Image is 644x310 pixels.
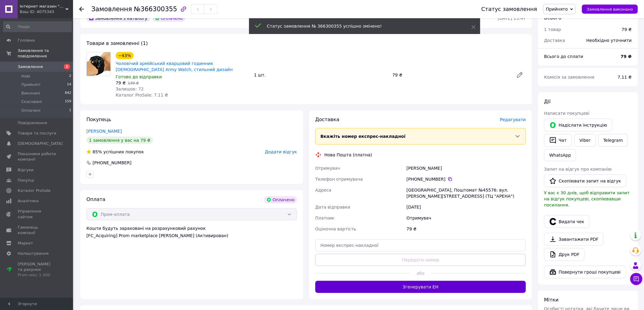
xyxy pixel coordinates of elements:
[91,5,132,13] span: Замовлення
[87,52,110,76] img: Чоловічий армійський кварцовий годинник Swiss Army Watch, стильний дизайн
[116,74,162,79] span: Готово до відправки
[21,82,40,87] span: Прийняті
[544,15,562,21] span: Всього
[405,223,527,234] div: 79 ₴
[405,202,527,213] div: [DATE]
[134,5,177,13] span: №366300355
[544,54,583,59] span: Всього до сплати
[18,120,47,126] span: Повідомлення
[498,16,526,21] time: [DATE] 13:47
[390,71,511,79] div: 79 ₴
[315,281,526,293] button: Згенерувати ЕН
[18,64,43,70] span: Замовлення
[18,240,33,246] span: Маркет
[323,152,374,158] div: Нова Пошта (платна)
[618,75,632,80] span: 7.11 ₴
[18,261,56,278] span: [PERSON_NAME] та рахунки
[544,215,590,228] button: Видати чек
[86,137,153,144] div: 1 замовлення у вас на 79 ₴
[621,54,632,59] b: 79 ₴
[116,93,168,97] span: Каталог ProSale: 7.11 ₴
[116,80,126,85] span: 79 ₴
[574,134,596,147] a: Viber
[544,75,595,80] span: Комісія за замовлення
[320,134,406,139] span: Вкажіть номер експрес-накладної
[18,272,56,278] div: Prom мікс 1 000
[86,225,297,239] div: Кошти будуть зараховані на розрахунковий рахунок
[18,48,73,59] span: Замовлення та повідомлення
[267,23,456,29] div: Статус замовлення № 366300355 успішно змінено!
[405,213,527,223] div: Отримувач
[315,227,356,231] span: Оціночна вартість
[315,166,340,171] span: Отримувач
[79,6,84,12] div: Повернутися назад
[18,209,56,220] span: Управління сайтом
[315,216,334,220] span: Платник
[630,273,642,285] button: Чат з покупцем
[315,188,331,192] span: Адреса
[544,297,559,303] span: Мітки
[20,9,73,15] div: Ваш ID: 4075343
[21,73,30,79] span: Нові
[265,149,297,154] span: Додати відгук
[18,188,51,193] span: Каталог ProSale
[128,81,139,85] span: 139 ₴
[18,167,33,173] span: Відгуки
[544,266,626,278] button: Повернути гроші покупцеві
[582,5,638,14] button: Замовлення виконано
[69,73,71,79] span: 2
[544,134,572,147] button: Чат
[21,90,40,96] span: Виконані
[3,21,72,32] input: Пошук
[116,52,134,59] div: −43%
[18,251,49,256] span: Налаштування
[86,117,111,122] span: Покупець
[264,196,297,203] div: Оплачено
[86,149,144,155] div: успішних покупок
[64,64,70,69] span: 2
[544,167,612,172] span: Запит на відгук про компанію
[18,151,56,162] span: Показники роботи компанії
[20,4,65,9] span: Інтернет магазин "Папайя"
[18,38,35,43] span: Головна
[86,196,105,202] span: Оплата
[252,71,390,79] div: 1 шт.
[405,185,527,202] div: [GEOGRAPHIC_DATA], Поштомат №45576: вул. [PERSON_NAME][STREET_ADDRESS] (ТЦ "АРЕНА")
[93,149,102,154] span: 85%
[405,163,527,174] div: [PERSON_NAME]
[18,178,34,183] span: Покупці
[86,40,148,46] span: Товари в замовленні (1)
[544,248,585,261] a: Друк PDF
[315,239,526,251] input: Номер експрес-накладної
[21,99,42,104] span: Скасовані
[544,119,612,131] button: Надіслати інструкцію
[544,38,565,43] span: Доставка
[18,198,39,204] span: Аналітика
[544,190,630,207] span: У вас є 30 днів, щоб відправити запит на відгук покупцеві, скопіювавши посилання.
[67,82,71,87] span: 14
[481,6,537,12] div: Статус замовлення
[546,7,568,12] span: Прийнято
[18,141,63,146] span: [DEMOGRAPHIC_DATA]
[65,99,71,104] span: 159
[544,27,561,32] span: 1 товар
[92,160,132,166] div: [PHONE_NUMBER]
[18,225,56,236] span: Гаманець компанії
[116,87,144,91] span: Залишок: 72
[622,26,632,32] div: 79 ₴
[598,134,628,147] a: Telegram
[315,205,350,210] span: Дата відправки
[544,99,551,104] span: Дії
[86,233,297,239] div: [FC_Acquiring] Prom marketplace [PERSON_NAME] (Активирован)
[544,175,626,187] button: Скопіювати запит на відгук
[544,233,604,246] a: Завантажити PDF
[587,7,633,12] span: Замовлення виконано
[315,177,363,182] span: Телефон отримувача
[583,34,635,47] div: Необхідно уточнити
[315,117,339,122] span: Доставка
[410,270,431,276] span: або
[21,108,40,113] span: Оплачені
[65,90,71,96] span: 842
[514,69,526,81] a: Редагувати
[500,117,526,122] span: Редагувати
